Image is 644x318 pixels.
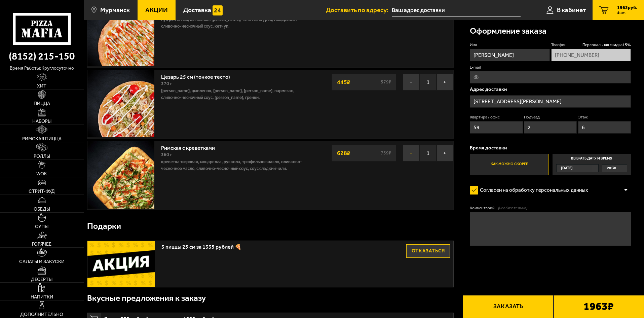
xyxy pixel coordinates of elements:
span: Роллы [34,154,50,159]
span: Дополнительно [20,312,63,317]
span: Римская пицца [22,137,62,141]
button: Отказаться [406,244,450,258]
input: +7 ( [551,49,631,61]
a: Римская с креветками [161,143,222,151]
button: − [403,74,420,91]
a: Цезарь 25 см (тонкое тесто) [161,72,237,80]
span: [DATE] [561,165,573,172]
span: 3 пиццы 25 см за 1335 рублей 🍕 [161,241,381,250]
input: Имя [470,49,550,61]
span: Доставка [183,7,211,13]
span: Стрит-фуд [29,189,55,194]
span: Горячее [32,242,51,247]
button: Заказать [463,295,553,318]
strong: 445 ₽ [335,76,352,89]
span: Акции [145,7,168,13]
label: Согласен на обработку персональных данных [470,184,595,197]
p: Время доставки [470,145,631,150]
span: 360 г [161,152,172,157]
b: 1963 ₽ [583,301,614,312]
span: 1963 руб. [617,5,637,10]
span: Салаты и закуски [19,259,65,264]
p: креветка тигровая, моцарелла, руккола, трюфельное масло, оливково-чесночное масло, сливочно-чесно... [161,158,310,172]
s: 579 ₽ [380,80,392,84]
label: Этаж [578,114,631,120]
span: 370 г [161,81,172,86]
button: + [437,145,453,162]
span: (необязательно) [498,205,527,211]
label: Комментарий [470,205,631,211]
s: 739 ₽ [380,151,392,155]
span: Наборы [32,119,51,124]
label: E-mail [470,65,631,70]
label: Выбрать дату и время [553,154,631,175]
span: Хит [37,84,46,89]
span: Напитки [31,295,53,299]
p: Адрес доставки [470,87,631,92]
p: [PERSON_NAME], цыпленок, [PERSON_NAME], [PERSON_NAME], пармезан, сливочно-чесночный соус, [PERSON... [161,87,310,101]
label: Подъезд [524,114,577,120]
span: 1 [420,74,437,91]
strong: 628 ₽ [335,147,352,160]
span: Доставить по адресу: [326,7,392,13]
span: 20:30 [607,165,616,172]
h3: Вкусные предложения к заказу [87,294,206,303]
span: 1 [420,145,437,162]
button: − [403,145,420,162]
span: Супы [35,224,48,229]
span: Мурманск, улица Капитана Орликовой, 19 [392,4,521,16]
span: Персональная скидка 15 % [582,42,631,48]
label: Телефон [551,42,631,48]
button: + [437,74,453,91]
p: лук репчатый, цыпленок, [PERSON_NAME], томаты, огурец, моцарелла, сливочно-чесночный соус, кетчуп. [161,16,310,30]
h3: Оформление заказа [470,27,546,35]
h3: Подарки [87,222,121,231]
label: Как можно скорее [470,154,548,175]
label: Имя [470,42,550,48]
span: Пицца [34,101,50,106]
label: Квартира / офис [470,114,523,120]
img: 15daf4d41897b9f0e9f617042186c801.svg [213,5,223,15]
input: Ваш адрес доставки [392,4,521,16]
span: Обеды [34,207,50,212]
span: WOK [36,172,47,176]
span: 4 шт. [617,11,637,15]
span: Десерты [31,277,52,282]
span: В кабинет [557,7,586,13]
input: @ [470,71,631,83]
span: Мурманск [100,7,130,13]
